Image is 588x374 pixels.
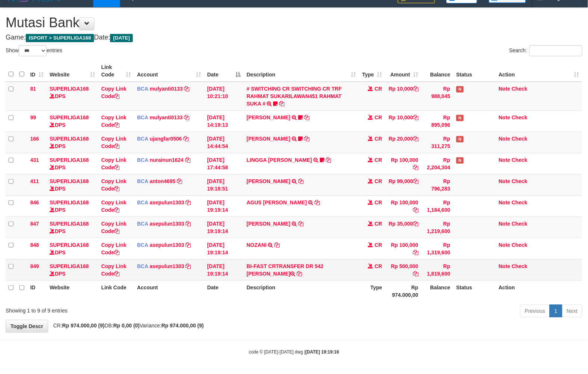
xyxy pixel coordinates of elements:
[137,86,148,92] span: BCA
[150,263,184,269] a: asepulun1303
[183,136,188,142] a: Copy ujangfar0506 to clipboard
[98,60,134,82] th: Link Code: activate to sort column ascending
[375,114,382,120] span: CR
[27,60,47,82] th: ID: activate to sort column ascending
[150,199,184,205] a: asepulun1303
[304,136,309,142] a: Copy NOVEN ELING PRAYOG to clipboard
[298,221,303,227] a: Copy YOGI ARDIANTO to clipboard
[186,242,191,248] a: Copy asepulun1303 to clipboard
[512,263,528,269] a: Check
[375,136,382,142] span: CR
[247,242,267,248] a: NOZANI
[413,207,418,213] a: Copy Rp 100,000 to clipboard
[512,242,528,248] a: Check
[512,221,528,227] a: Check
[456,157,464,164] span: Has Note
[512,178,528,184] a: Check
[137,136,148,142] span: BCA
[184,86,190,92] a: Copy mulyanti0133 to clipboard
[456,136,464,142] span: Has Note
[47,60,98,82] th: Website: activate to sort column ascending
[50,114,89,120] a: SUPERLIGA168
[550,305,562,317] a: 1
[453,60,496,82] th: Status
[421,280,453,302] th: Balance
[375,86,382,92] span: CR
[244,280,359,302] th: Description
[421,259,453,280] td: Rp 1,819,600
[30,221,39,227] span: 847
[6,45,62,56] label: Show entries
[47,153,98,174] td: DPS
[30,136,39,142] span: 166
[421,174,453,195] td: Rp 796,283
[50,86,89,92] a: SUPERLIGA168
[101,157,126,170] a: Copy Link Code
[30,114,36,120] span: 99
[50,157,89,163] a: SUPERLIGA168
[385,132,422,153] td: Rp 20,000
[47,259,98,280] td: DPS
[453,280,496,302] th: Status
[499,199,510,205] a: Note
[204,60,244,82] th: Date: activate to sort column descending
[385,195,422,217] td: Rp 100,000
[101,114,126,128] a: Copy Link Code
[421,153,453,174] td: Rp 2,204,304
[359,280,385,302] th: Type
[375,199,382,205] span: CR
[499,178,510,184] a: Note
[134,280,204,302] th: Account
[512,157,528,163] a: Check
[247,114,290,120] a: [PERSON_NAME]
[247,178,290,184] a: [PERSON_NAME]
[562,305,582,317] a: Next
[385,259,422,280] td: Rp 500,000
[496,60,582,82] th: Action: activate to sort column ascending
[62,323,105,329] strong: Rp 974.000,00 (9)
[150,114,183,120] a: mulyanti0133
[499,221,510,227] a: Note
[413,271,418,277] a: Copy Rp 500,000 to clipboard
[204,217,244,238] td: [DATE] 19:19:14
[30,178,39,184] span: 411
[413,164,418,170] a: Copy Rp 100,000 to clipboard
[244,259,359,280] td: BI-FAST CRTRANSFER DR 542 [PERSON_NAME]
[499,263,510,269] a: Note
[101,263,126,277] a: Copy Link Code
[101,199,126,213] a: Copy Link Code
[134,60,204,82] th: Account: activate to sort column ascending
[101,136,126,149] a: Copy Link Code
[30,86,36,92] span: 81
[375,157,382,163] span: CR
[499,114,510,120] a: Note
[413,136,418,142] a: Copy Rp 20,000 to clipboard
[30,242,39,248] span: 848
[297,271,302,277] a: Copy BI-FAST CRTRANSFER DR 542 REOKA FERDY SINURA to clipboard
[50,136,89,142] a: SUPERLIGA168
[47,132,98,153] td: DPS
[101,242,126,255] a: Copy Link Code
[50,323,204,329] span: CR: DB: Variance:
[326,157,331,163] a: Copy LINGGA ADITYA PRAT to clipboard
[184,114,190,120] a: Copy mulyanti0133 to clipboard
[298,178,303,184] a: Copy DINI MAELANI to clipboard
[150,221,184,227] a: asepulun1303
[499,242,510,248] a: Note
[137,263,148,269] span: BCA
[186,199,191,205] a: Copy asepulun1303 to clipboard
[204,259,244,280] td: [DATE] 19:19:14
[137,178,148,184] span: BCA
[150,178,175,184] a: anton4695
[385,82,422,111] td: Rp 10,000
[247,157,312,163] a: LINGGA [PERSON_NAME]
[204,238,244,259] td: [DATE] 19:19:14
[375,242,382,248] span: CR
[413,178,418,184] a: Copy Rp 99,000 to clipboard
[421,195,453,217] td: Rp 1,184,600
[375,178,382,184] span: CR
[47,217,98,238] td: DPS
[247,86,342,107] a: # SWITCHING CR SWITCHING CR TRF RAHMAT SUKARILAWAN451 RAHMAT SUKA #
[413,221,418,227] a: Copy Rp 35,000 to clipboard
[304,114,309,120] a: Copy MUHAMMAD REZA to clipboard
